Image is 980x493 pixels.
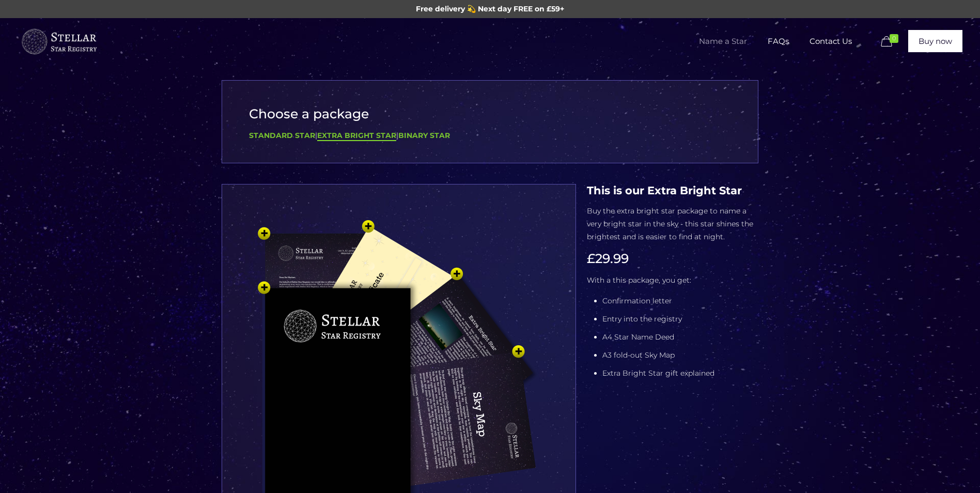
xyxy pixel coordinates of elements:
[602,331,758,344] li: A4 Star Name Deed
[799,26,862,57] span: Contact Us
[908,30,962,52] a: Buy now
[587,251,758,266] h3: £
[602,313,758,326] li: Entry into the registry
[799,18,862,65] a: Contact Us
[602,367,758,380] li: Extra Bright Star gift explained
[757,18,799,65] a: FAQs
[416,4,564,13] span: Free delivery 💫 Next day FREE on £59+
[249,106,731,121] h3: Choose a package
[689,18,757,65] a: Name a Star
[317,131,396,140] b: Extra Bright Star
[249,131,315,140] a: Standard Star
[587,184,758,197] h4: This is our Extra Bright Star
[602,295,758,307] li: Confirmation letter
[689,26,757,57] span: Name a Star
[595,251,629,266] span: 29.99
[878,36,903,48] a: 0
[602,349,758,362] li: A3 fold-out Sky Map
[20,26,98,57] img: buyastar-logo-transparent
[20,18,98,65] a: Buy a Star
[398,131,450,140] a: Binary Star
[757,26,799,57] span: FAQs
[587,274,758,287] p: With a this package, you get:
[587,205,758,243] p: Buy the extra bright star package to name a very bright star in the sky - this star shines the br...
[890,34,898,43] span: 0
[249,129,731,142] div: | |
[317,131,396,141] a: Extra Bright Star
